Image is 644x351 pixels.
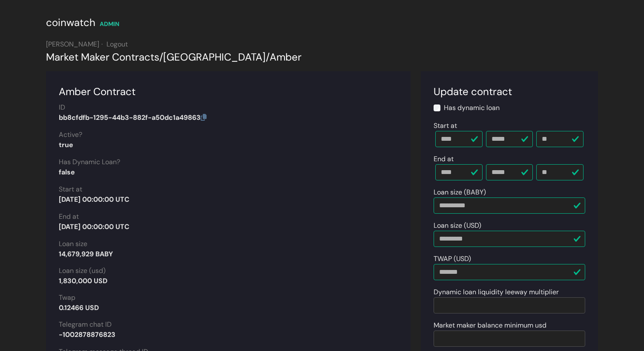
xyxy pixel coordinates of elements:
strong: 14,679,929 BABY [59,249,113,258]
label: Loan size (usd) [59,266,106,276]
label: Active? [59,130,82,140]
div: coinwatch [46,15,95,30]
strong: -1002878876823 [59,330,115,339]
div: Amber Contract [59,84,398,99]
span: / [159,50,163,64]
strong: [DATE] 00:00:00 UTC [59,222,129,231]
label: Loan size (USD) [434,220,481,231]
div: Market Maker Contracts [GEOGRAPHIC_DATA] Amber [46,49,598,65]
label: Has dynamic loan [444,103,500,113]
label: Loan size [59,239,87,249]
label: Market maker balance minimum usd [434,320,546,331]
strong: true [59,140,73,149]
strong: 1,830,000 USD [59,276,107,285]
label: End at [434,154,454,164]
div: Update contract [434,84,585,99]
strong: 0.12466 USD [59,303,99,312]
label: ID [59,102,65,113]
label: TWAP (USD) [434,254,471,264]
strong: [DATE] 00:00:00 UTC [59,195,129,204]
strong: false [59,168,75,177]
div: [PERSON_NAME] [46,39,598,49]
label: Loan size (BABY) [434,187,486,197]
label: Telegram chat ID [59,319,112,330]
span: · [101,40,103,49]
span: / [266,50,270,64]
label: Dynamic loan liquidity leeway multiplier [434,287,559,297]
label: Twap [59,293,75,303]
label: Start at [59,184,82,194]
a: coinwatch ADMIN [46,19,119,28]
label: Start at [434,121,457,131]
strong: bb8cfdfb-1295-44b3-882f-a50dc1a49863 [59,113,207,122]
div: ADMIN [100,20,119,29]
label: Has Dynamic Loan? [59,157,120,167]
label: End at [59,212,79,222]
a: Logout [106,40,128,49]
